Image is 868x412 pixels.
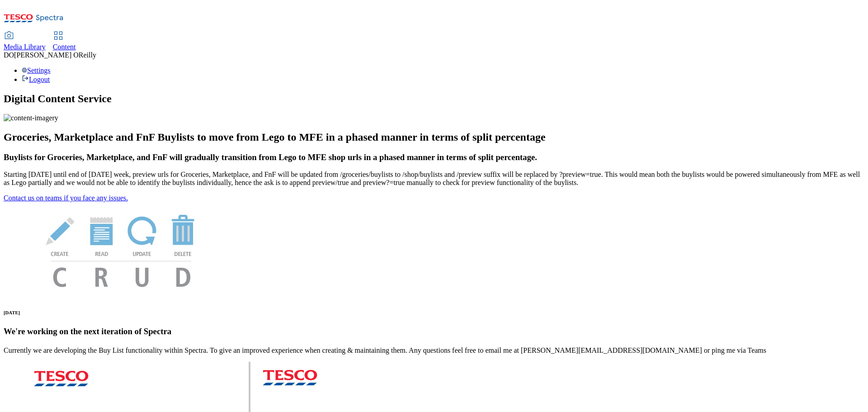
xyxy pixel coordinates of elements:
span: [PERSON_NAME] OReilly [14,51,96,59]
h1: Digital Content Service [4,93,864,105]
h2: Groceries, Marketplace and FnF Buylists to move from Lego to MFE in a phased manner in terms of s... [4,131,864,143]
a: Media Library [4,32,46,51]
img: content-imagery [4,114,58,122]
h3: Buylists for Groceries, Marketplace, and FnF will gradually transition from Lego to MFE shop urls... [4,152,864,162]
h6: [DATE] [4,310,864,315]
a: Contact us on teams if you face any issues. [4,194,128,202]
a: Settings [22,66,51,74]
a: Content [53,32,76,51]
span: Content [53,43,76,51]
span: Media Library [4,43,46,51]
span: DO [4,51,14,59]
img: News Image [4,202,239,297]
p: Starting [DATE] until end of [DATE] week, preview urls for Groceries, Marketplace, and FnF will b... [4,170,864,187]
a: Logout [22,76,50,83]
h3: We're working on the next iteration of Spectra [4,327,864,336]
p: Currently we are developing the Buy List functionality within Spectra. To give an improved experi... [4,346,864,355]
